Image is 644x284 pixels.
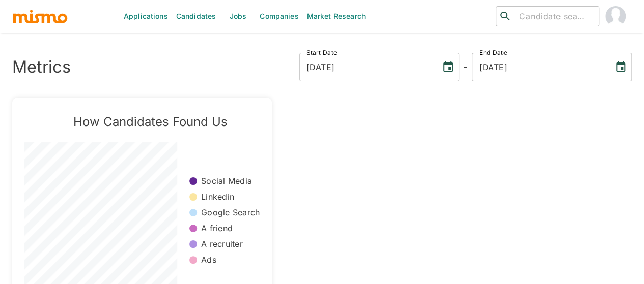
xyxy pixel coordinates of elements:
[41,114,260,130] h5: How Candidates Found Us
[12,57,71,77] h3: Metrics
[201,254,216,266] p: Ads
[479,48,507,57] label: End Date
[472,53,606,81] input: MM/DD/YYYY
[201,238,243,250] p: A recruiter
[299,53,434,81] input: MM/DD/YYYY
[605,6,626,26] img: Maia Reyes
[201,223,233,234] p: A friend
[201,207,260,218] p: Google Search
[201,191,234,203] p: Linkedin
[515,9,595,23] input: Candidate search
[438,57,458,77] button: Choose date, selected date is Aug 28, 2022
[201,175,252,187] p: Social Media
[12,9,68,24] img: logo
[306,48,337,57] label: Start Date
[610,57,631,77] button: Choose date, selected date is Aug 28, 2025
[463,59,468,75] h6: -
